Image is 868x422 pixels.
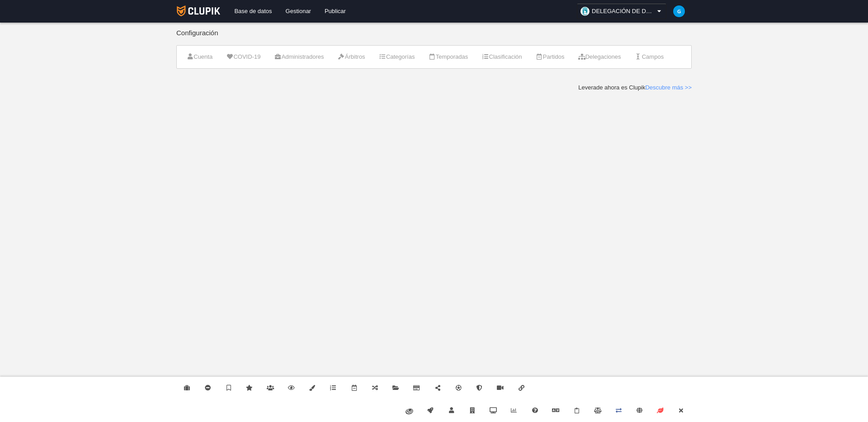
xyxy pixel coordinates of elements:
[511,377,532,399] a: Conectar clubes con Clupik
[573,50,626,64] a: Delegaciones
[531,50,570,64] a: Partidos
[181,50,217,64] a: Cuenta
[218,377,239,399] a: Destacar organizador
[673,5,685,17] img: c2l6ZT0zMHgzMCZmcz05JnRleHQ9RyZiZz0wMzliZTU%3D.png
[177,5,221,16] img: Clupik
[671,399,692,422] a: Cerrar
[580,7,590,16] img: OaW5YbJxXZzo.30x30.jpg
[476,50,527,64] a: Clasificación
[441,399,462,422] a: Buscar usuario
[221,50,265,64] a: COVID-19
[406,408,413,414] img: fiware.svg
[423,50,473,64] a: Temporadas
[645,84,692,91] a: Descubre más >>
[578,84,692,92] div: Leverade ahora es Clupik
[269,50,329,64] a: Administradores
[427,407,434,414] span: lg
[374,50,420,64] a: Categorías
[592,7,655,16] span: DELEGACIÓN DE DEPORTES AYUNTAMIENTO DE [GEOGRAPHIC_DATA]
[333,50,370,64] a: Árbitros
[629,50,669,64] a: Campos
[176,29,692,45] div: Configuración
[577,4,666,19] a: DELEGACIÓN DE DEPORTES AYUNTAMIENTO DE [GEOGRAPHIC_DATA]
